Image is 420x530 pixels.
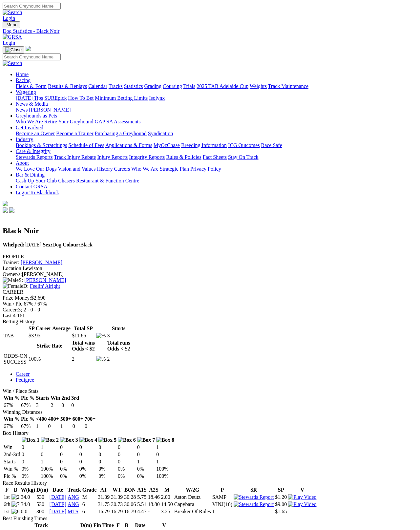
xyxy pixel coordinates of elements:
td: 31.39 [111,494,123,500]
td: 30.28 [124,494,136,500]
th: Plc % [21,416,35,422]
a: News & Media [16,101,48,107]
td: 0.0 [20,508,35,515]
td: 0% [137,473,156,479]
td: VINJ(10) [212,501,233,508]
img: Search [3,60,22,66]
td: 0 [61,402,70,409]
a: [DATE] [50,494,67,500]
img: Play Video [288,494,316,500]
a: Cash Up Your Club [16,178,57,183]
a: [PERSON_NAME] [29,107,71,113]
td: 0 [79,444,98,451]
img: Box 2 [41,437,59,443]
a: [DATE] Tips [16,95,43,101]
td: 0 [98,451,117,458]
td: 3 [35,402,50,409]
td: 0 [21,444,40,451]
td: 0 [117,458,136,465]
td: 34.0 [20,494,35,500]
td: $11.85 [72,332,95,339]
a: Injury Reports [97,154,128,160]
input: Search [3,53,61,60]
a: Syndication [148,131,173,136]
td: 2 [50,402,60,409]
img: logo-grsa-white.png [3,201,8,206]
a: [DATE] [50,501,67,507]
th: Win [50,395,60,401]
td: 1 [40,444,59,451]
td: 0% [98,473,117,479]
td: 0 [84,423,96,430]
div: [PERSON_NAME] [3,271,417,277]
span: S: [3,277,23,283]
td: 14.50 [161,501,173,508]
a: Minimum Betting Limits [95,95,148,101]
span: Location: [3,265,23,271]
td: 31.39 [97,494,110,500]
td: 5.51 [137,501,147,508]
td: 100% [40,473,59,479]
td: $1.65 [275,508,287,515]
img: GRSA [3,34,22,40]
a: Home [16,72,29,77]
a: Results & Replays [48,83,87,89]
th: M [161,487,173,493]
td: 0 [48,423,59,430]
td: Win % [3,466,21,472]
td: 1 [156,444,175,451]
a: Contact GRSA [16,184,47,189]
td: 100% [28,353,71,365]
span: Last 4: [3,313,17,318]
a: [PERSON_NAME] [24,277,66,283]
td: Starts [3,458,21,465]
td: 0% [79,473,98,479]
a: [PERSON_NAME] [21,260,62,265]
span: Career: [3,307,18,312]
button: Toggle navigation [3,46,24,53]
td: 18.46 [148,494,160,500]
td: 0 [79,458,98,465]
td: 31.75 [97,501,110,508]
span: Owner/s: [3,271,22,277]
td: 100% [156,473,175,479]
th: D(m) [36,487,49,493]
td: 530 [36,494,49,500]
a: View replay [288,501,316,507]
td: 30.06 [124,501,136,508]
img: Box 1 [22,437,40,443]
a: Fact Sheets [203,154,227,160]
div: PROFILE [3,254,417,260]
img: Close [5,47,22,53]
th: Grade [82,487,97,493]
td: 0 [60,444,78,451]
a: Career [16,371,30,377]
td: 6 [82,501,97,508]
a: Tracks [109,83,123,89]
a: Calendar [88,83,107,89]
a: Get Involved [16,125,43,130]
a: Strategic Plan [160,166,189,172]
a: Grading [144,83,161,89]
th: WT [111,487,123,493]
td: 2 [72,353,95,365]
td: 16.79 [111,508,123,515]
a: Integrity Reports [129,154,165,160]
th: Win % [3,416,20,422]
td: 1 [40,458,59,465]
div: Bar & Dining [16,178,417,184]
th: F [115,522,122,529]
td: SAMP [212,494,233,500]
td: 100% [40,466,59,472]
td: 0 [71,402,79,409]
div: Win / Place Stats [3,388,417,394]
a: Stay On Track [228,154,258,160]
input: Search [3,3,61,10]
img: % [96,333,106,339]
th: 500+ [60,416,72,422]
b: Colour: [63,242,80,247]
div: 67% / 67% [3,301,417,307]
th: BON [124,487,136,493]
img: 2 [11,494,19,500]
th: AT [97,487,110,493]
